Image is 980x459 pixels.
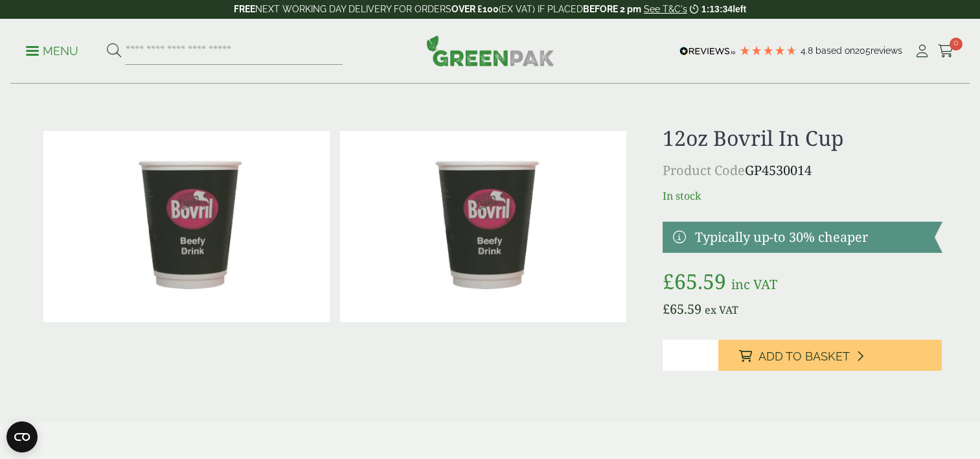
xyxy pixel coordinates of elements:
[801,45,815,56] span: 4.8
[663,126,942,150] h1: 12oz Bovril In Cup
[663,188,942,204] p: In stock
[718,340,942,371] button: Add to Basket
[733,4,746,14] span: left
[855,45,871,56] span: 205
[663,267,726,295] bdi: 65.59
[26,43,78,59] p: Menu
[426,35,554,66] img: GreenPak Supplies
[26,43,78,56] a: Menu
[739,45,797,56] div: 4.79 Stars
[938,41,954,61] a: 0
[950,38,963,51] span: 0
[938,45,954,58] i: Cart
[644,4,687,14] a: See T&C's
[451,4,499,14] strong: OVER £100
[663,161,745,179] span: Product Code
[731,276,777,293] span: inc VAT
[914,45,930,58] i: My Account
[663,300,670,318] span: £
[340,131,626,322] img: 12oz Bovril In Cup Full Case Of 0
[6,421,38,453] button: Open CMP widget
[871,45,902,56] span: reviews
[705,303,738,317] span: ex VAT
[701,4,733,14] span: 1:13:34
[815,45,855,56] span: Based on
[43,131,330,322] img: 12oz Bovril In Cup 0
[758,349,850,364] span: Add to Basket
[663,300,701,318] bdi: 65.59
[663,267,674,295] span: £
[234,4,255,14] strong: FREE
[583,4,641,14] strong: BEFORE 2 pm
[679,47,736,56] img: REVIEWS.io
[663,161,942,180] p: GP4530014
